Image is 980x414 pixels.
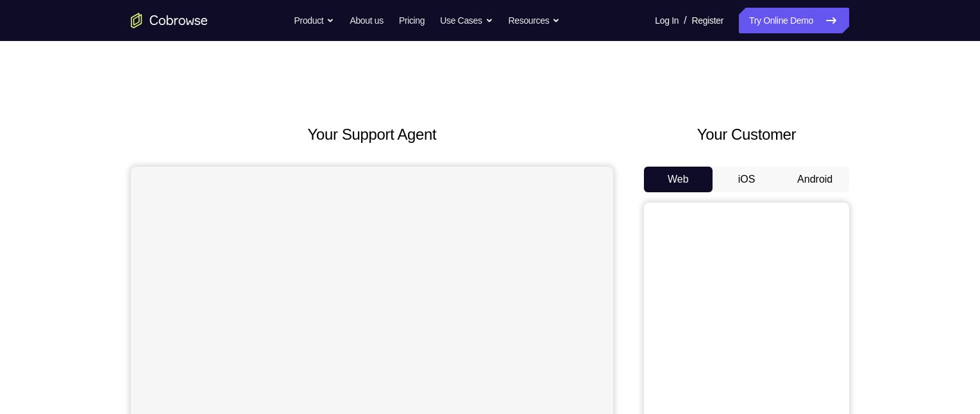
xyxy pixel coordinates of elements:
a: Go to the home page [131,13,208,28]
a: Register [692,8,723,33]
a: Log In [655,8,679,33]
a: About us [350,8,383,33]
button: Use Cases [440,8,493,33]
button: Android [781,167,849,192]
button: Resources [509,8,561,33]
h2: Your Support Agent [131,123,613,146]
button: Web [644,167,713,192]
a: Pricing [399,8,425,33]
span: / [684,13,686,28]
button: iOS [713,167,781,192]
button: Product [294,8,335,33]
h2: Your Customer [644,123,849,146]
a: Try Online Demo [739,8,849,33]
